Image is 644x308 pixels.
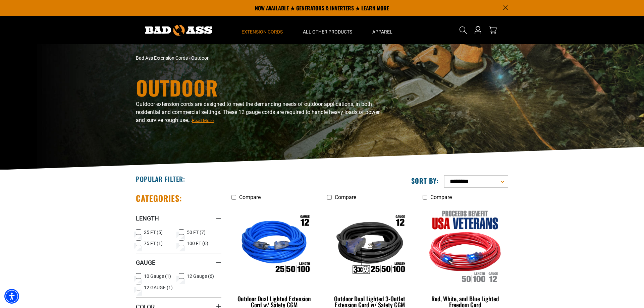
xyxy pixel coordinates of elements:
span: All Other Products [303,29,352,35]
img: Outdoor Dual Lighted 3-Outlet Extension Cord w/ Safety CGM [327,207,412,284]
h1: Outdoor [136,77,381,98]
img: Bad Ass Extension Cords [145,25,212,36]
span: 12 Gauge (6) [187,274,214,279]
a: cart [487,26,498,34]
span: Outdoor extension cords are designed to meet the demanding needs of outdoor applications, in both... [136,101,380,123]
h2: Categories: [136,193,182,203]
span: 50 FT (7) [187,230,206,235]
label: Sort by: [411,176,439,185]
span: Gauge [136,259,155,266]
div: Outdoor Dual Lighted 3-Outlet Extension Cord w/ Safety CGM [327,296,413,308]
span: 25 FT (5) [144,230,163,235]
span: 12 GAUGE (1) [144,285,173,290]
span: Compare [239,194,261,200]
span: › [189,55,190,61]
img: Outdoor Dual Lighted Extension Cord w/ Safety CGM [232,207,317,284]
span: 100 FT (6) [187,241,208,246]
span: 75 FT (1) [144,241,163,246]
summary: Length [136,209,221,228]
span: Compare [430,194,452,200]
span: Compare [335,194,356,200]
div: Accessibility Menu [4,289,19,304]
span: Read More [192,118,214,123]
h2: Popular Filter: [136,175,185,183]
span: Extension Cords [241,29,283,35]
summary: Gauge [136,253,221,272]
div: Outdoor Dual Lighted Extension Cord w/ Safety CGM [231,296,317,308]
span: Outdoor [191,55,209,61]
img: Red, White, and Blue Lighted Freedom Cord [423,207,507,284]
span: 10 Gauge (1) [144,274,171,279]
summary: Extension Cords [231,16,293,44]
div: Red, White, and Blue Lighted Freedom Cord [423,296,508,308]
a: Open this option [473,16,483,44]
a: Bad Ass Extension Cords [136,55,188,61]
summary: Apparel [362,16,402,44]
summary: All Other Products [293,16,362,44]
span: Length [136,214,159,222]
nav: breadcrumbs [136,55,381,62]
span: Apparel [372,29,392,35]
summary: Search [458,25,469,36]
